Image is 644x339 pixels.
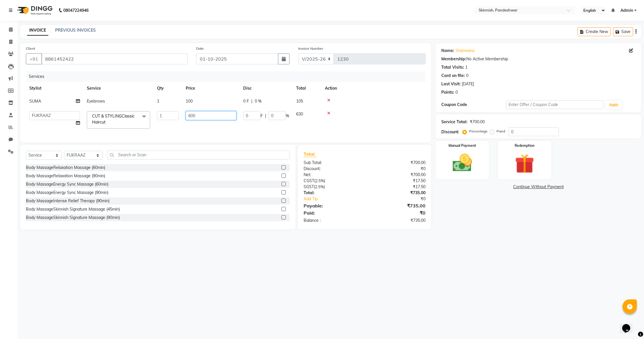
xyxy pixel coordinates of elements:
button: Apply [605,101,622,109]
a: Add Tip [299,196,375,202]
span: 2.5% [315,178,324,183]
span: 1 [157,99,159,104]
div: Total: [299,190,365,196]
span: CGST [304,178,314,183]
div: Body MassageSkinnish Signature Massage (45min) [26,206,120,212]
div: ₹700.00 [365,172,430,178]
img: _gift.svg [509,152,540,176]
th: Stylist [26,82,83,95]
span: SUMA [29,99,41,104]
div: 0 [466,73,468,79]
span: % [286,113,289,119]
button: +91 [26,53,42,64]
th: Disc [240,82,293,95]
div: ₹17.50 [365,178,430,184]
div: 1 [465,64,467,70]
span: SGST [304,184,314,189]
div: Body MassageEnergy Sync Massage (90min) [26,190,108,196]
img: _cash.svg [446,152,478,174]
a: x [106,120,108,125]
div: Balance : [299,217,365,224]
span: Eyebrows [87,99,105,104]
div: [DATE] [462,81,474,87]
th: Qty [154,82,182,95]
div: Discount: [299,166,365,172]
div: No Active Membership [441,56,635,62]
div: Service Total: [441,119,467,125]
button: Save [613,27,633,36]
div: ₹0 [375,196,430,202]
input: Search by Name/Mobile/Email/Code [41,53,187,64]
label: Redemption [515,143,534,148]
span: | [251,98,252,104]
div: Card on file: [441,73,465,79]
div: Points: [441,89,454,95]
div: Body MassageSkinnish Signature Massage (90min) [26,215,120,221]
span: 630 [296,111,303,117]
span: Admin [620,7,633,14]
label: Fixed [497,129,505,134]
div: Membership: [441,56,466,62]
div: Name: [441,48,454,54]
div: Coupon Code [441,102,506,108]
div: ( ) [299,178,365,184]
th: Price [182,82,240,95]
a: PREVIOUS INVOICES [55,28,96,33]
input: Search or Scan [107,151,290,159]
span: 0 F [243,98,249,104]
span: 100 [186,99,193,104]
span: 105 [296,99,303,104]
span: F [260,113,263,119]
div: Discount: [441,129,459,135]
div: Body MassageEnergy Sync Massage (60min) [26,181,108,187]
div: Sub Total: [299,160,365,166]
th: Total [293,82,321,95]
input: Enter Offer / Coupon Code [506,100,603,109]
th: Action [321,82,425,95]
div: Body MassageIntense Relief Therapy (90min) [26,198,110,204]
div: ₹700.00 [470,119,485,125]
label: Percentage [469,129,488,134]
iframe: chat widget [620,316,638,333]
div: ₹700.00 [365,160,430,166]
div: Services [26,71,430,82]
div: ₹0 [365,209,430,216]
span: 2.5% [315,184,324,189]
div: Paid: [299,209,365,216]
button: Create New [578,27,611,36]
div: Last Visit: [441,81,461,87]
label: Date [196,46,204,51]
div: ₹17.50 [365,184,430,190]
div: 0 [455,89,458,95]
div: Net: [299,172,365,178]
a: Continue Without Payment [437,184,640,190]
div: ₹735.00 [365,190,430,196]
div: ( ) [299,184,365,190]
div: Total Visits: [441,64,464,70]
img: logo [15,2,54,18]
div: Body MassageRelaxation Massage (60min) [26,165,105,171]
div: ₹735.00 [365,217,430,224]
label: Invoice Number [298,46,323,51]
label: Client [26,46,35,51]
div: ₹0 [365,166,430,172]
a: Sharwana [455,48,474,54]
span: 0 % [255,98,262,104]
span: CUT & STYLINGClassic Haircut [92,113,135,125]
div: Body MassageRelaxation Massage (90min) [26,173,105,179]
div: Payable: [299,202,365,209]
div: ₹735.00 [365,202,430,209]
b: 08047224946 [63,2,89,18]
a: INVOICE [27,25,48,36]
span: | [265,113,266,119]
span: Total [304,151,317,157]
label: Manual Payment [448,143,476,148]
th: Service [83,82,154,95]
